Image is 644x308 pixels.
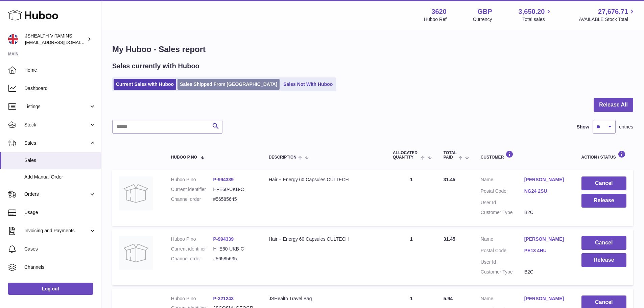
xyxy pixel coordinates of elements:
[519,7,545,16] span: 3,650.20
[524,269,568,275] dd: B2C
[481,209,524,216] dt: Customer Type
[581,194,626,208] button: Release
[112,44,633,55] h1: My Huboo - Sales report
[24,122,89,128] span: Stock
[481,176,524,185] dt: Name
[171,246,213,252] dt: Current identifier
[24,209,96,216] span: Usage
[24,246,96,252] span: Cases
[24,264,96,270] span: Channels
[444,236,455,242] span: 31.45
[24,67,96,73] span: Home
[24,103,89,110] span: Listings
[481,188,524,196] dt: Postal Code
[424,16,447,23] div: Huboo Ref
[594,98,633,112] button: Release All
[213,246,255,252] dd: H+E60-UKB-C
[581,176,626,190] button: Cancel
[481,236,524,244] dt: Name
[519,7,553,23] a: 3,650.20 Total sales
[24,157,96,164] span: Sales
[431,7,447,16] strong: 3620
[171,236,213,242] dt: Huboo P no
[473,16,492,23] div: Currency
[25,33,86,46] div: JSHEALTH VITAMINS
[213,177,234,182] a: P-994339
[269,155,296,160] span: Description
[114,79,176,90] a: Current Sales with Huboo
[481,269,524,275] dt: Customer Type
[24,191,89,197] span: Orders
[481,150,568,160] div: Customer
[24,85,96,92] span: Dashboard
[24,174,96,180] span: Add Manual Order
[171,155,197,160] span: Huboo P no
[24,228,89,234] span: Invoicing and Payments
[524,176,568,183] a: [PERSON_NAME]
[481,259,524,265] dt: User Id
[269,236,379,242] div: Hair + Energy 60 Capsules CULTECH
[213,196,255,203] dd: #56585645
[112,62,199,71] h2: Sales currently with Huboo
[581,150,626,160] div: Action / Status
[171,186,213,193] dt: Current identifier
[177,79,280,90] a: Sales Shipped From [GEOGRAPHIC_DATA]
[524,236,568,242] a: [PERSON_NAME]
[481,199,524,206] dt: User Id
[171,176,213,183] dt: Huboo P no
[577,124,589,130] label: Show
[444,296,453,301] span: 5.94
[581,236,626,250] button: Cancel
[393,151,420,160] span: ALLOCATED Quantity
[8,34,18,44] img: internalAdmin-3620@internal.huboo.com
[524,188,568,194] a: NG24 2SU
[579,16,636,23] span: AVAILABLE Stock Total
[524,295,568,302] a: [PERSON_NAME]
[598,7,628,16] span: 27,676.71
[213,296,234,301] a: P-321243
[119,176,153,210] img: no-photo.jpg
[477,7,492,16] strong: GBP
[269,295,379,302] div: JSHealth Travel Bag
[269,176,379,183] div: Hair + Energy 60 Capsules CULTECH
[481,295,524,304] dt: Name
[524,209,568,216] dd: B2C
[524,247,568,254] a: PE13 4HU
[8,283,93,295] a: Log out
[444,151,457,160] span: Total paid
[522,16,552,23] span: Total sales
[281,79,335,90] a: Sales Not With Huboo
[171,256,213,262] dt: Channel order
[171,295,213,302] dt: Huboo P no
[213,256,255,262] dd: #56585635
[619,124,633,130] span: entries
[25,40,99,45] span: [EMAIL_ADDRESS][DOMAIN_NAME]
[579,7,636,23] a: 27,676.71 AVAILABLE Stock Total
[24,140,89,146] span: Sales
[386,229,437,285] td: 1
[386,170,437,226] td: 1
[213,236,234,242] a: P-994339
[213,186,255,193] dd: H+E60-UKB-C
[481,247,524,256] dt: Postal Code
[444,177,455,182] span: 31.45
[581,253,626,267] button: Release
[171,196,213,203] dt: Channel order
[119,236,153,270] img: no-photo.jpg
